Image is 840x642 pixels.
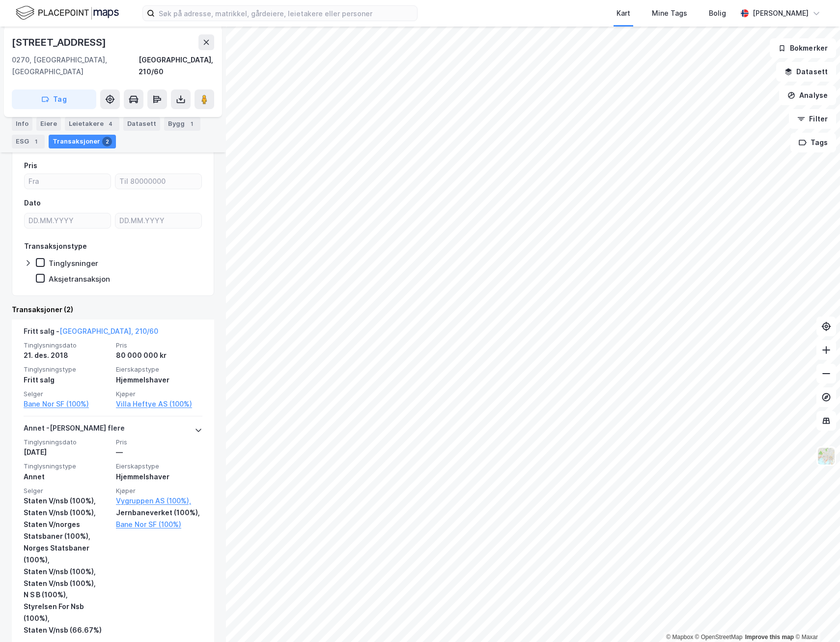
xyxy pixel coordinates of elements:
[49,259,98,268] div: Tinglysninger
[24,325,158,341] div: Fritt salg -
[12,54,139,78] div: 0270, [GEOGRAPHIC_DATA], [GEOGRAPHIC_DATA]
[16,4,119,22] img: logo.f888ab2527a4732fd821a326f86c7f29.svg
[187,119,196,129] div: 1
[24,624,110,636] div: Staten V/nsb (66.67%)
[106,119,115,129] div: 4
[24,350,110,361] div: 21. des. 2018
[25,213,111,228] input: DD.MM.YYYY
[790,133,836,152] button: Tags
[24,487,110,495] span: Selger
[12,304,214,316] div: Transaksjoner (2)
[116,390,202,398] span: Kjøper
[123,117,160,131] div: Datasett
[116,495,202,507] a: Vygruppen AS (100%),
[12,89,96,109] button: Tag
[791,595,840,642] iframe: Chat Widget
[116,398,202,410] a: Villa Heftye AS (100%)
[116,487,202,495] span: Kjøper
[31,137,41,146] div: 1
[770,38,836,58] button: Bokmerker
[155,6,417,21] input: Søk på adresse, matrikkel, gårdeiere, leietakere eller personer
[115,213,201,228] input: DD.MM.YYYY
[779,86,836,105] button: Analyse
[789,109,836,129] button: Filter
[776,62,836,82] button: Datasett
[24,341,110,350] span: Tinglysningsdato
[115,174,201,189] input: Til 80000000
[36,117,61,131] div: Eiere
[24,462,110,470] span: Tinglysningstype
[116,374,202,386] div: Hjemmelshaver
[616,7,630,19] div: Kart
[116,350,202,361] div: 80 000 000 kr
[116,519,202,530] a: Bane Nor SF (100%)
[24,365,110,374] span: Tinglysningstype
[164,117,200,131] div: Bygg
[116,341,202,350] span: Pris
[745,634,794,641] a: Improve this map
[24,374,110,386] div: Fritt salg
[24,542,110,566] div: Norges Statsbaner (100%),
[102,137,112,146] div: 2
[65,117,119,131] div: Leietakere
[116,446,202,458] div: —
[709,7,726,19] div: Bolig
[24,507,110,519] div: Staten V/nsb (100%),
[116,365,202,374] span: Eierskapstype
[695,634,743,641] a: OpenStreetMap
[24,422,125,438] div: Annet - [PERSON_NAME] flere
[24,240,87,252] div: Transaksjonstype
[817,447,836,466] img: Z
[139,54,214,78] div: [GEOGRAPHIC_DATA], 210/60
[24,589,110,601] div: N S B (100%),
[24,438,110,446] span: Tinglysningsdato
[12,117,32,131] div: Info
[666,634,693,641] a: Mapbox
[116,471,202,483] div: Hjemmelshaver
[116,507,202,519] div: Jernbaneverket (100%),
[24,471,110,483] div: Annet
[49,135,116,148] div: Transaksjoner
[12,135,45,148] div: ESG
[24,197,41,209] div: Dato
[24,519,110,542] div: Staten V/norges Statsbaner (100%),
[24,398,110,410] a: Bane Nor SF (100%)
[24,601,110,624] div: Styrelsen For Nsb (100%),
[791,595,840,642] div: Kontrollprogram for chat
[24,390,110,398] span: Selger
[24,160,37,172] div: Pris
[116,438,202,446] span: Pris
[24,446,110,458] div: [DATE]
[12,34,108,50] div: [STREET_ADDRESS]
[753,7,809,19] div: [PERSON_NAME]
[25,174,111,189] input: Fra
[652,7,687,19] div: Mine Tags
[24,578,110,589] div: Staten V/nsb (100%),
[59,327,158,335] a: [GEOGRAPHIC_DATA], 210/60
[116,462,202,470] span: Eierskapstype
[24,566,110,578] div: Staten V/nsb (100%),
[24,495,110,507] div: Staten V/nsb (100%),
[49,274,110,284] div: Aksjetransaksjon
